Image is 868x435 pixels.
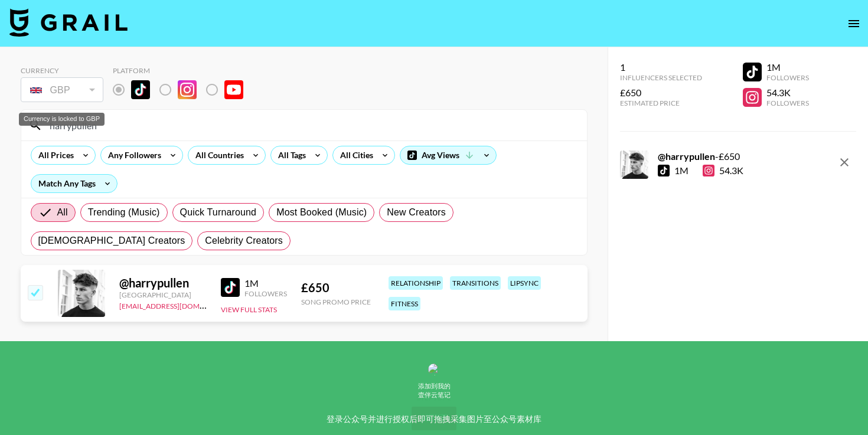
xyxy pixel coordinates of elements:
[221,278,240,297] img: TikTok
[224,80,243,99] img: YouTube
[23,80,101,100] div: GBP
[119,290,207,299] div: [GEOGRAPHIC_DATA]
[301,297,371,306] div: Song Promo Price
[450,276,501,290] div: transitions
[119,276,207,290] div: @ harrypullen
[101,146,164,164] div: Any Followers
[271,146,308,164] div: All Tags
[178,80,197,99] img: Instagram
[244,277,287,289] div: 1M
[276,205,367,220] span: Most Booked (Music)
[620,73,702,82] div: Influencers Selected
[674,165,688,176] div: 1M
[205,234,283,248] span: Celebrity Creators
[833,151,856,174] button: remove
[131,80,150,99] img: TikTok
[88,205,160,220] span: Trending (Music)
[21,75,103,104] div: Currency is locked to GBP
[180,205,257,220] span: Quick Turnaround
[31,146,76,164] div: All Prices
[43,116,580,135] input: Search by User Name
[31,175,117,192] div: Match Any Tags
[620,87,702,99] div: £650
[301,280,371,295] div: £ 650
[389,276,443,290] div: relationship
[57,205,68,220] span: All
[113,77,253,102] div: Remove selected talent to change platforms
[38,234,185,248] span: [DEMOGRAPHIC_DATA] Creators
[9,8,128,37] img: Grail Talent
[658,151,743,162] div: - £ 650
[400,146,496,164] div: Avg Views
[766,87,809,99] div: 54.3K
[389,297,420,310] div: fitness
[221,305,277,314] button: View Full Stats
[113,66,253,75] div: Platform
[244,289,287,298] div: Followers
[620,61,702,73] div: 1
[119,299,238,310] a: [EMAIL_ADDRESS][DOMAIN_NAME]
[333,146,376,164] div: All Cities
[703,165,743,176] div: 54.3K
[620,99,702,107] div: Estimated Price
[21,66,103,75] div: Currency
[766,73,809,82] div: Followers
[658,151,715,162] strong: @ harrypullen
[508,276,541,290] div: lipsync
[188,146,246,164] div: All Countries
[766,61,809,73] div: 1M
[19,113,105,126] div: Currency is locked to GBP
[387,205,446,220] span: New Creators
[766,99,809,107] div: Followers
[842,12,866,35] button: open drawer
